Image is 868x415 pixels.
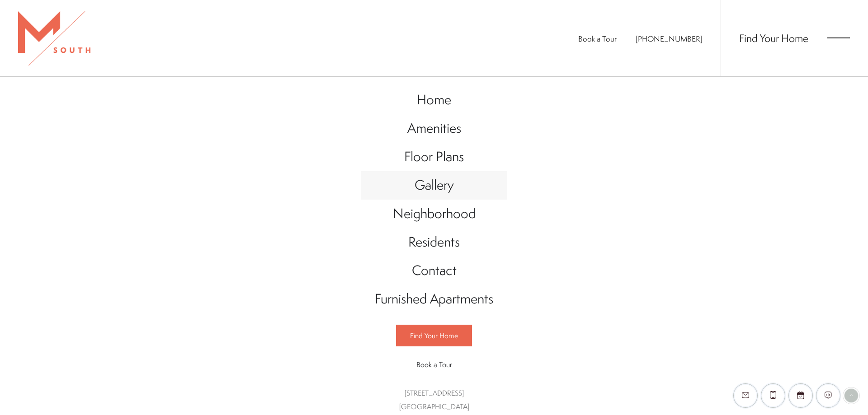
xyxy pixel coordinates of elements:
[396,354,472,375] a: Book a Tour
[410,331,458,340] span: Find Your Home
[361,285,507,313] a: Go to Furnished Apartments (opens in a new tab)
[361,86,507,114] a: Go to Home
[361,256,507,285] a: Go to Contact
[393,204,476,223] span: Neighborhood
[636,33,703,44] a: Call us at (813) 945-4462
[417,90,451,109] span: Home
[375,289,493,308] span: Furnished Apartments
[407,119,461,137] span: Amenities
[827,34,850,42] button: Open Menu
[361,200,507,228] a: Go to Neighborhood
[361,171,507,200] a: Go to Gallery
[399,388,469,411] a: Get Directions to 5110 South Manhattan Avenue Tampa, FL 33611
[578,33,617,44] a: Book a Tour
[416,359,452,369] span: Book a Tour
[412,261,457,280] span: Contact
[636,33,703,44] span: [PHONE_NUMBER]
[361,228,507,256] a: Go to Residents
[396,325,472,346] a: Find Your Home
[415,176,454,194] span: Gallery
[361,114,507,143] a: Go to Amenities
[18,11,90,65] img: MSouth
[739,31,808,45] a: Find Your Home
[361,143,507,171] a: Go to Floor Plans
[404,147,464,166] span: Floor Plans
[408,233,460,251] span: Residents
